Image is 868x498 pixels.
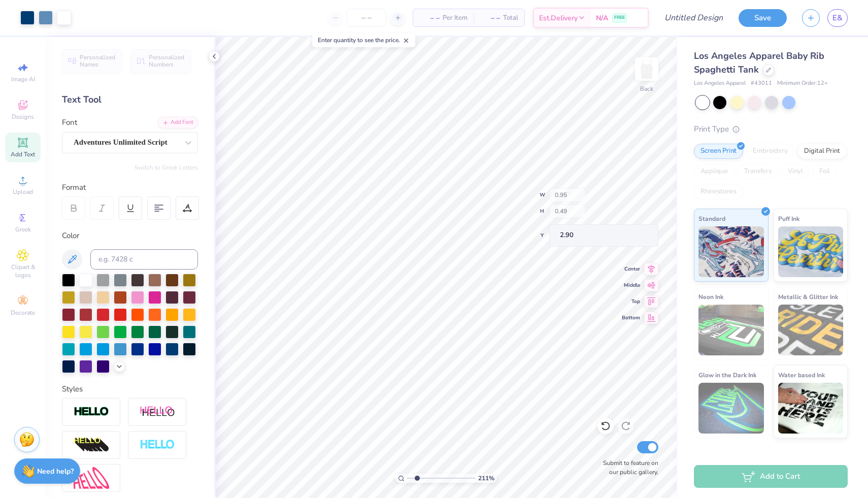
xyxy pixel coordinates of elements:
img: Metallic & Glitter Ink [778,305,844,355]
span: Minimum Order: 12 + [777,79,828,88]
div: Color [62,230,198,242]
img: Shadow [140,406,175,418]
span: E& [832,12,843,24]
div: Rhinestones [694,184,743,200]
input: – – [347,9,386,27]
span: FREE [614,14,625,21]
img: Water based Ink [778,383,844,434]
span: # 43011 [751,79,772,88]
span: Neon Ink [698,291,723,302]
label: Font [62,117,77,128]
label: Submit to feature on our public gallery. [597,458,658,477]
img: Stroke [74,406,109,418]
button: Switch to Greek Letters [135,163,198,172]
img: Standard [698,226,764,277]
span: Personalized Names [80,54,116,68]
span: Bottom [622,314,640,321]
span: Standard [698,213,725,224]
div: Add Font [158,117,198,128]
div: Print Type [694,123,848,135]
span: 211 % [478,474,494,483]
div: Embroidery [746,144,794,159]
div: Styles [62,383,198,395]
span: N/A [596,13,608,23]
span: Clipart & logos [5,263,41,279]
span: Puff Ink [778,213,799,224]
span: Add Text [11,150,35,158]
img: 3d Illusion [74,437,109,453]
img: Negative Space [140,439,175,451]
a: E& [827,9,848,27]
span: – – [480,13,500,23]
span: Upload [13,188,33,196]
span: – – [419,13,440,23]
div: Transfers [738,164,778,179]
div: Applique [694,164,735,179]
span: Water based Ink [778,370,825,380]
div: Enter quantity to see the price. [312,33,415,47]
div: Format [62,182,199,193]
span: Designs [12,113,34,121]
img: Back [637,59,657,79]
input: e.g. 7428 c [90,249,198,270]
span: Center [622,265,640,273]
strong: Need help? [37,467,74,476]
img: Free Distort [74,467,109,489]
span: Est. Delivery [539,13,578,23]
div: Back [640,84,653,93]
button: Save [739,9,787,27]
span: Middle [622,282,640,289]
img: Puff Ink [778,226,844,277]
input: Untitled Design [656,8,731,28]
div: Foil [813,164,837,179]
span: Personalized Numbers [149,54,185,68]
div: Vinyl [781,164,810,179]
div: Digital Print [797,144,847,159]
span: Los Angeles Apparel Baby Rib Spaghetti Tank [694,50,824,76]
span: Los Angeles Apparel [694,79,746,88]
div: Screen Print [694,144,743,159]
span: Image AI [11,75,35,83]
span: Top [622,298,640,305]
img: Glow in the Dark Ink [698,383,764,434]
span: Glow in the Dark Ink [698,370,756,380]
span: Decorate [11,309,35,317]
img: Neon Ink [698,305,764,355]
span: Per Item [443,13,468,23]
span: Metallic & Glitter Ink [778,291,838,302]
span: Greek [15,225,31,234]
div: Text Tool [62,93,198,107]
span: Total [503,13,518,23]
